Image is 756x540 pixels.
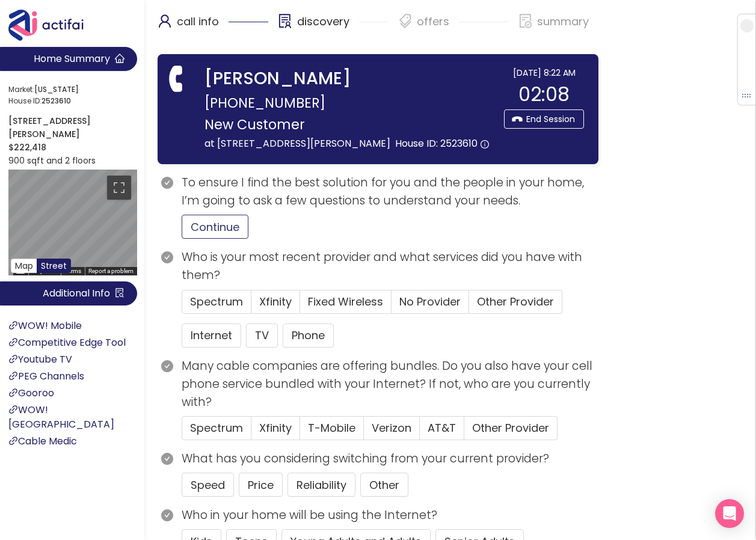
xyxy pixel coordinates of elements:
[165,66,190,91] span: phone
[158,14,172,28] span: user
[41,260,67,272] span: Street
[8,354,18,364] span: link
[190,420,243,435] span: Spectrum
[161,509,173,521] span: check-circle
[308,294,383,309] span: Fixed Wireless
[8,96,134,107] span: House ID:
[8,436,18,446] span: link
[161,177,173,189] span: check-circle
[182,506,598,524] p: Who in your home will be using the Internet?
[64,268,81,274] a: Terms (opens in new tab)
[8,388,18,397] span: link
[8,154,137,167] p: 900 sqft and 2 floors
[182,473,234,497] button: Speed
[504,79,584,109] div: 02:08
[8,84,134,96] span: Market:
[34,84,79,94] strong: [US_STATE]
[8,371,18,381] span: link
[477,294,554,309] span: Other Provider
[428,420,456,435] span: AT&T
[398,14,413,28] span: tags
[8,337,18,347] span: link
[182,215,248,239] button: Continue
[518,12,589,42] div: summary
[182,450,598,468] p: What has you considering switching from your current provider?
[8,405,18,414] span: link
[182,248,598,284] p: Who is your most recent provider and what services did you have with them?
[246,324,278,348] button: TV
[8,336,126,349] a: Competitive Edge Tool
[472,420,549,435] span: Other Provider
[398,12,508,42] div: offers
[283,324,334,348] button: Phone
[278,14,292,28] span: solution
[182,324,241,348] button: Internet
[287,473,355,497] button: Reliability
[204,66,351,91] strong: [PERSON_NAME]
[161,453,173,465] span: check-circle
[8,141,46,153] strong: $222,418
[8,321,18,330] span: link
[88,268,134,274] a: Report a problem
[8,403,114,431] a: WOW! [GEOGRAPHIC_DATA]
[278,12,389,42] div: discovery
[399,294,461,309] span: No Provider
[8,170,137,275] div: Street View
[161,251,173,263] span: check-circle
[372,420,411,435] span: Verizon
[15,260,33,272] span: Map
[8,386,54,400] a: Gooroo
[204,91,325,114] span: [PHONE_NUMBER]
[395,137,478,150] span: House ID: 2523610
[8,115,91,140] strong: [STREET_ADDRESS][PERSON_NAME]
[8,170,137,275] div: Map
[8,10,95,41] img: Actifai Logo
[8,319,82,333] a: WOW! Mobile
[8,434,77,448] a: Cable Medic
[715,499,744,528] div: Open Intercom Messenger
[259,420,292,435] span: Xfinity
[504,109,584,129] button: End Session
[204,137,390,150] span: at [STREET_ADDRESS][PERSON_NAME]
[8,369,84,383] a: PEG Channels
[190,294,243,309] span: Spectrum
[158,12,268,42] div: call info
[161,360,173,372] span: check-circle
[182,174,598,210] p: To ensure I find the best solution for you and the people in your home, I’m going to ask a few qu...
[182,357,598,412] p: Many cable companies are offering bundles. Do you also have your cell phone service bundled with ...
[259,294,292,309] span: Xfinity
[41,96,71,106] strong: 2523610
[360,473,408,497] button: Other
[297,12,349,31] p: discovery
[308,420,355,435] span: T-Mobile
[107,176,131,200] button: Toggle fullscreen view
[417,12,449,31] p: offers
[177,12,219,31] p: call info
[204,114,498,135] p: New Customer
[239,473,283,497] button: Price
[537,12,589,31] p: summary
[518,14,533,28] span: file-done
[504,66,584,79] div: [DATE] 8:22 AM
[8,352,72,366] a: Youtube TV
